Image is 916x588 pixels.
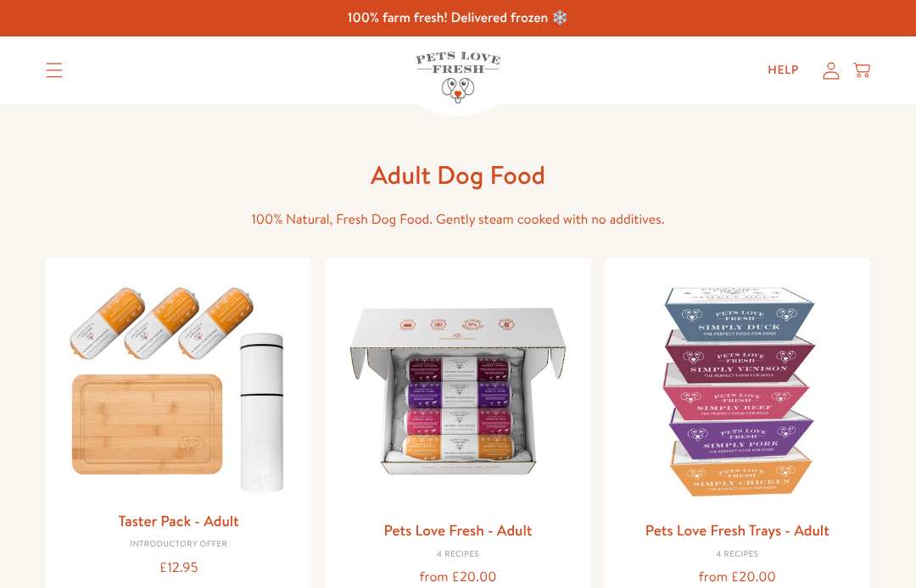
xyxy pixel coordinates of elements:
div: 4 Recipes [338,550,577,560]
img: Pets Love Fresh - Adult [338,272,577,510]
div: 4 Recipes [618,550,857,560]
img: Pets Love Fresh [416,52,500,103]
a: Pets Love Fresh - Adult [383,519,532,541]
img: Pets Love Fresh Trays - Adult [618,272,857,510]
a: Help [754,53,813,87]
img: Taster Pack - Adult [59,272,298,501]
div: Introductory Offer [59,540,298,550]
summary: Translation missing: en.sections.header.menu [32,49,76,92]
h1: Adult Dog Food [187,158,729,191]
div: £12.95 [59,557,298,580]
span: 100% Natural, Fresh Dog Food. Gently steam cooked with no additives. [251,210,664,229]
a: Taster Pack - Adult [119,510,239,531]
a: Pets Love Fresh Trays - Adult [645,519,829,541]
